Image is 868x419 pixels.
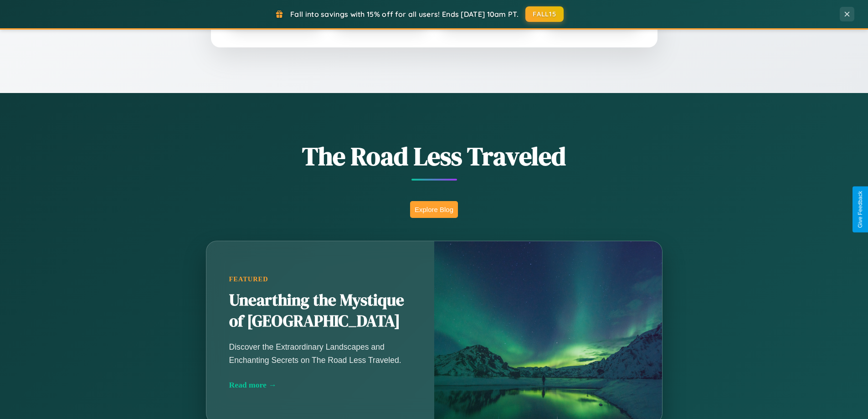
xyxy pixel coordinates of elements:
span: Fall into savings with 15% off for all users! Ends [DATE] 10am PT. [290,10,519,19]
h1: The Road Less Traveled [161,139,708,174]
div: Give Feedback [857,191,863,228]
button: Explore Blog [410,201,458,218]
div: Read more → [229,380,411,390]
p: Discover the Extraordinary Landscapes and Enchanting Secrets on The Road Less Traveled. [229,341,411,366]
h2: Unearthing the Mystique of [GEOGRAPHIC_DATA] [229,290,411,332]
button: FALL15 [525,6,564,22]
div: Featured [229,275,411,283]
